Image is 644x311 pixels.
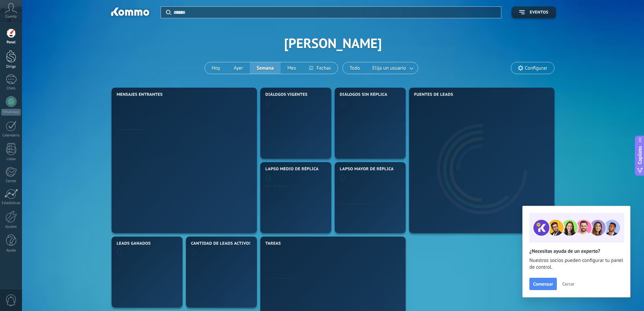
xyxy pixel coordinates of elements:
[511,6,556,18] button: Eventos
[559,279,577,289] button: Cerrar
[265,92,308,97] span: Diálogos vigentes
[191,241,252,246] span: Cantidad de leads activos
[6,157,16,161] font: Listas
[371,64,407,73] span: Elija un usuario
[303,62,337,74] button: Fechas
[117,246,122,259] text: 0
[265,171,271,184] text: 0
[525,65,547,71] span: Configurar
[3,110,19,114] font: WhatsApp
[265,241,281,246] span: Tareas
[340,171,345,184] text: 0
[6,64,16,69] font: Dirige
[414,92,453,97] span: Fuentes de leads
[367,62,418,74] button: Elija un usuario
[529,248,623,254] h2: ¿Necesitas ayuda de un experto?
[6,86,15,91] font: Chats
[191,246,197,259] text: 0
[6,40,15,45] font: Panel
[2,133,19,138] font: Calendario
[250,62,281,74] button: Semana
[5,224,17,229] font: Ajustes
[533,282,553,286] span: Comenzar
[5,14,17,19] font: Cuenta
[562,282,574,286] span: Cerrar
[340,167,393,172] span: Lapso mayor de réplica
[265,97,271,110] text: 0
[6,248,16,253] font: Ayuda
[117,92,163,97] span: Mensajes entrantes
[205,62,227,74] button: Hoy
[6,179,16,183] font: Correo
[529,278,557,290] button: Comenzar
[2,201,20,205] font: Estadísticas
[340,92,387,97] span: Diálogos sin réplica
[117,241,151,246] span: Leads ganados
[343,62,367,74] button: Todo
[227,62,250,74] button: Ayer
[340,97,345,110] text: 0
[529,257,623,271] span: Nuestros socios pueden configurar tu panel de control.
[637,146,643,164] font: Copiloto
[265,167,319,172] span: Lapso medio de réplica
[530,10,548,15] span: Eventos
[281,62,303,74] button: Mes
[265,183,326,188] div: por semana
